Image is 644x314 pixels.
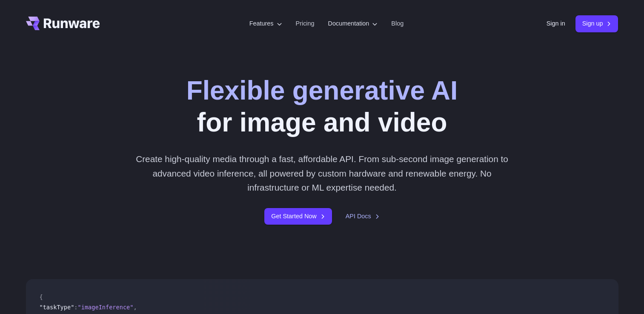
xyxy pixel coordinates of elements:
[186,76,458,105] strong: Flexible generative AI
[186,75,458,138] h1: for image and video
[328,19,378,29] label: Documentation
[547,19,565,29] a: Sign in
[575,15,618,32] a: Sign up
[40,294,43,300] span: {
[26,17,100,30] a: Go to /
[249,19,282,29] label: Features
[74,304,77,311] span: :
[40,304,74,311] span: "taskType"
[264,208,332,225] a: Get Started Now
[296,19,315,29] a: Pricing
[346,211,380,221] a: API Docs
[78,304,134,311] span: "imageInference"
[132,152,512,194] p: Create high-quality media through a fast, affordable API. From sub-second image generation to adv...
[391,19,404,29] a: Blog
[133,304,137,311] span: ,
